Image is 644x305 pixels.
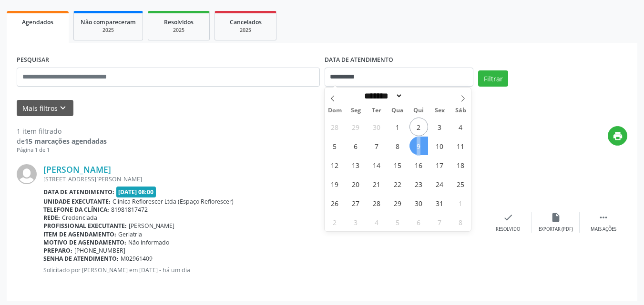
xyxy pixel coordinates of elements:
[539,226,573,233] div: Exportar (PDF)
[366,108,387,114] span: Ter
[496,226,520,233] div: Resolvido
[388,156,407,174] span: Outubro 15, 2025
[451,137,470,155] span: Outubro 11, 2025
[388,137,407,155] span: Outubro 8, 2025
[409,156,428,174] span: Outubro 16, 2025
[129,222,174,230] span: [PERSON_NAME]
[155,27,203,34] div: 2025
[345,108,366,114] span: Seg
[62,214,97,222] span: Credenciada
[388,175,407,193] span: Outubro 22, 2025
[347,175,365,193] span: Outubro 20, 2025
[326,118,344,136] span: Setembro 28, 2025
[222,27,269,34] div: 2025
[503,212,513,223] i: check
[368,213,386,231] span: Novembro 4, 2025
[325,53,393,68] label: DATA DE ATENDIMENTO
[430,213,449,231] span: Novembro 7, 2025
[361,91,403,101] select: Month
[164,18,194,26] span: Resolvidos
[368,137,386,155] span: Outubro 7, 2025
[17,146,107,154] div: Página 1 de 1
[43,197,111,206] b: Unidade executante:
[608,126,627,146] button: print
[451,156,470,174] span: Outubro 18, 2025
[368,175,386,193] span: Outubro 21, 2025
[116,187,156,197] span: [DATE] 08:00
[450,108,471,114] span: Sáb
[388,118,407,136] span: Outubro 1, 2025
[347,213,365,231] span: Novembro 3, 2025
[326,194,344,212] span: Outubro 26, 2025
[409,213,428,231] span: Novembro 6, 2025
[17,100,73,117] button: Mais filtroskeyboard_arrow_down
[43,214,60,222] b: Rede:
[74,246,125,255] span: [PHONE_NUMBER]
[430,156,449,174] span: Outubro 17, 2025
[613,131,623,141] i: print
[25,137,107,146] strong: 15 marcações agendadas
[430,175,449,193] span: Outubro 24, 2025
[326,213,344,231] span: Novembro 2, 2025
[429,108,450,114] span: Sex
[43,266,484,274] p: Solicitado por [PERSON_NAME] em [DATE] - há um dia
[451,175,470,193] span: Outubro 25, 2025
[387,108,408,114] span: Qua
[347,118,365,136] span: Setembro 29, 2025
[403,91,434,101] input: Year
[408,108,429,114] span: Qui
[347,194,365,212] span: Outubro 27, 2025
[368,156,386,174] span: Outubro 14, 2025
[43,230,116,238] b: Item de agendamento:
[230,18,262,26] span: Cancelados
[121,255,153,263] span: M02961409
[43,188,114,196] b: Data de atendimento:
[58,103,68,113] i: keyboard_arrow_down
[478,70,508,87] button: Filtrar
[81,27,136,34] div: 2025
[43,175,484,183] div: [STREET_ADDRESS][PERSON_NAME]
[17,126,107,136] div: 1 item filtrado
[430,137,449,155] span: Outubro 10, 2025
[388,194,407,212] span: Outubro 29, 2025
[17,53,49,68] label: PESQUISAR
[388,213,407,231] span: Novembro 5, 2025
[368,118,386,136] span: Setembro 30, 2025
[326,175,344,193] span: Outubro 19, 2025
[325,108,346,114] span: Dom
[22,18,53,26] span: Agendados
[591,226,616,233] div: Mais ações
[451,118,470,136] span: Outubro 4, 2025
[43,238,126,246] b: Motivo de agendamento:
[17,164,37,184] img: img
[551,212,561,223] i: insert_drive_file
[43,206,109,214] b: Telefone da clínica:
[409,137,428,155] span: Outubro 9, 2025
[598,212,609,223] i: 
[451,194,470,212] span: Novembro 1, 2025
[326,137,344,155] span: Outubro 5, 2025
[128,238,169,246] span: Não informado
[43,255,119,263] b: Senha de atendimento:
[81,18,136,26] span: Não compareceram
[17,136,107,146] div: de
[368,194,386,212] span: Outubro 28, 2025
[451,213,470,231] span: Novembro 8, 2025
[409,175,428,193] span: Outubro 23, 2025
[347,137,365,155] span: Outubro 6, 2025
[326,156,344,174] span: Outubro 12, 2025
[430,194,449,212] span: Outubro 31, 2025
[409,118,428,136] span: Outubro 2, 2025
[43,164,111,175] a: [PERSON_NAME]
[43,222,127,230] b: Profissional executante:
[112,197,234,206] span: Clínica Reflorescer Ltda (Espaço Reflorescer)
[409,194,428,212] span: Outubro 30, 2025
[111,206,148,214] span: 81981817472
[430,118,449,136] span: Outubro 3, 2025
[118,230,142,238] span: Geriatria
[347,156,365,174] span: Outubro 13, 2025
[43,246,72,255] b: Preparo:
